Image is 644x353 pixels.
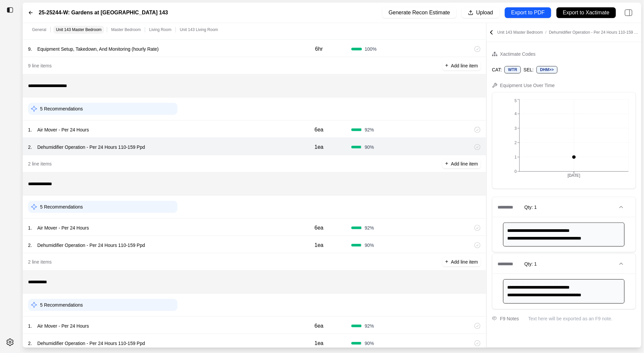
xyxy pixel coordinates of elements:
[365,340,374,347] span: 90 %
[568,173,580,178] tspan: [DATE]
[525,261,537,267] span: Qty: 1
[549,30,642,35] span: Dehumidifier Operation - Per 24 Hours 110-159 Ppd
[28,126,32,133] p: 1 .
[35,142,148,152] p: Dehumidifier Operation - Per 24 Hours 110-159 Ppd
[315,224,324,232] p: 6ea
[35,44,162,54] p: Equipment Setup, Takedown, And Monitoring (hourly Rate)
[28,62,52,69] p: 9 line items
[515,169,517,174] tspan: 0
[525,205,537,210] span: Qty: 1
[445,62,448,69] p: +
[557,7,616,18] button: Export to Xactimate
[40,105,83,112] p: 5 Recommendations
[28,144,32,150] p: 2 .
[445,258,448,266] p: +
[524,66,534,73] p: SEL:
[365,323,374,329] span: 92 %
[56,27,102,32] p: Unit 143 Master Bedroom
[529,315,636,322] p: Text here will be exported as an F9 note.
[7,7,13,13] img: toggle sidebar
[40,302,83,308] p: 5 Recommendations
[442,61,480,70] button: +Add line item
[442,159,480,168] button: +Add line item
[476,9,493,17] p: Upload
[35,125,92,134] p: Air Mover - Per 24 Hours
[28,323,32,329] p: 1 .
[28,340,32,347] p: 2 .
[180,27,218,32] p: Unit 143 Living Room
[365,242,374,249] span: 90 %
[315,241,324,249] p: 1ea
[500,50,536,58] div: Xactimate Codes
[32,27,46,32] p: General
[40,204,83,210] p: 5 Recommendations
[382,7,456,18] button: Generate Recon Estimate
[621,5,636,20] img: right-panel.svg
[445,160,448,167] p: +
[500,315,519,323] div: F9 Notes
[505,66,521,73] div: WTR
[28,160,52,167] p: 2 line items
[39,9,168,17] label: 25-25244-W: Gardens at [GEOGRAPHIC_DATA] 143
[389,9,450,17] p: Generate Recon Estimate
[543,30,549,35] span: /
[315,45,323,53] p: 6hr
[563,9,610,17] p: Export to Xactimate
[315,126,324,134] p: 6ea
[315,322,324,330] p: 6ea
[35,321,92,331] p: Air Mover - Per 24 Hours
[492,317,497,321] img: comment
[451,259,478,265] p: Add line item
[462,7,500,18] button: Upload
[149,27,172,32] p: Living Room
[315,339,324,347] p: 1ea
[451,62,478,69] p: Add line item
[28,259,52,265] p: 2 line items
[35,339,148,348] p: Dehumidifier Operation - Per 24 Hours 110-159 Ppd
[500,81,555,89] div: Equipment Use Over Time
[511,9,545,17] p: Export to PDF
[515,140,517,145] tspan: 2
[442,257,480,267] button: +Add line item
[451,160,478,167] p: Add line item
[515,126,517,131] tspan: 3
[365,126,374,133] span: 92 %
[515,155,517,159] tspan: 1
[315,143,324,151] p: 1ea
[492,66,502,73] p: CAT:
[365,46,377,52] span: 100 %
[28,242,32,249] p: 2 .
[35,223,92,233] p: Air Mover - Per 24 Hours
[515,98,517,103] tspan: 5
[28,46,32,52] p: 9 .
[505,7,551,18] button: Export to PDF
[515,111,517,116] tspan: 4
[498,30,640,35] p: Unit 143 Master Bedroom
[35,241,148,250] p: Dehumidifier Operation - Per 24 Hours 110-159 Ppd
[28,225,32,231] p: 1 .
[111,27,141,32] p: Master Bedroom
[537,66,558,73] div: DHM>>
[365,144,374,150] span: 90 %
[365,225,374,231] span: 92 %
